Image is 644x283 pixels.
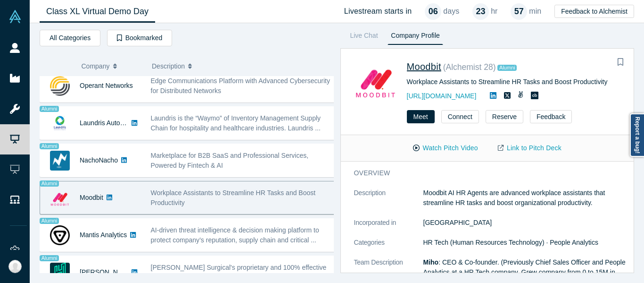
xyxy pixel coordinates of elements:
a: NachoNacho [80,156,118,164]
span: Company [82,56,110,76]
strong: Miho [423,258,439,266]
button: Feedback [530,110,572,123]
div: 06 [425,3,441,20]
button: Bookmarked [107,30,172,46]
a: Moodbit [80,194,103,201]
a: Live Chat [347,30,381,45]
span: HR Tech (Human Resources Technology) · People Analytics [423,239,598,246]
a: Mantis Analytics [80,231,127,239]
dt: Categories [354,238,423,257]
a: Report a bug! [630,113,644,157]
button: Company [82,56,142,76]
span: Alumni [40,143,59,149]
a: Moodbit [407,61,441,72]
a: Class XL Virtual Demo Day [40,0,155,23]
img: Mantis Analytics's Logo [50,225,70,245]
span: Alumni [40,255,59,261]
button: All Categories [40,30,100,46]
button: Watch Pitch Video [403,140,488,156]
span: Laundris is the “Waymo” of Inventory Management Supply Chain for hospitality and healthcare indus... [151,114,321,132]
p: hr [491,6,497,17]
img: Hubly Surgical's Logo [50,263,70,283]
span: Workplace Assistants to Streamline HR Tasks and Boost Productivity [151,189,316,206]
span: Alumni [497,65,517,71]
p: min [529,6,541,17]
a: [URL][DOMAIN_NAME] [407,92,477,100]
h4: Livestream starts in [344,7,412,16]
img: Operant Networks's Logo [50,76,70,96]
dt: Incorporated in [354,218,423,238]
button: Feedback to Alchemist [554,5,634,18]
a: Operant Networks [80,82,133,89]
small: ( Alchemist 28 ) [443,62,496,72]
span: Alumni [40,106,59,112]
span: Description [152,56,185,76]
dd: [GEOGRAPHIC_DATA] [423,218,628,228]
img: Moodbit's Logo [354,59,397,102]
h3: overview [354,168,615,178]
p: Moodbit AI HR Agents are advanced workplace assistants that streamline HR tasks and boost organiz... [423,188,628,208]
button: Meet [407,110,435,123]
a: Laundris Autonomous Inventory Management [80,119,213,127]
a: Company Profile [388,30,443,45]
a: [PERSON_NAME] Surgical [80,268,160,276]
span: Alumni [40,218,59,224]
p: days [443,6,459,17]
img: Laundris Autonomous Inventory Management's Logo [50,113,70,133]
div: 23 [472,3,489,20]
dt: Description [354,188,423,218]
img: Alchemist Vault Logo [8,10,22,23]
span: Marketplace for B2B SaaS and Professional Services, Powered by Fintech & AI [151,152,309,169]
span: AI-driven threat intelligence & decision making platform to protect company’s reputation, supply ... [151,226,319,244]
img: NachoNacho's Logo [50,151,70,171]
span: Edge Communications Platform with Advanced Cybersecurity for Distributed Networks [151,77,330,94]
img: Michelle Ann Chua's Account [8,260,22,273]
div: 57 [511,3,527,20]
span: Alumni [40,180,59,187]
button: Bookmark [614,56,627,69]
img: Moodbit's Logo [50,188,70,208]
button: Reserve [486,110,523,123]
button: Connect [441,110,479,123]
a: Link to Pitch Deck [488,140,571,156]
button: Description [152,56,327,76]
div: Workplace Assistants to Streamline HR Tasks and Boost Productivity [407,77,621,87]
